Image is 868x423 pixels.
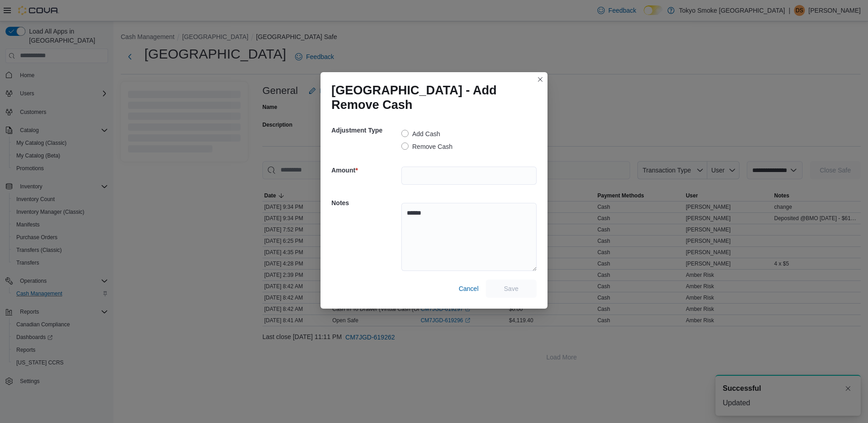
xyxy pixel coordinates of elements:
[401,141,453,152] label: Remove Cash
[331,194,399,212] h5: Notes
[331,83,529,112] h1: [GEOGRAPHIC_DATA] - Add Remove Cash
[331,161,399,179] h5: Amount
[486,280,537,298] button: Save
[459,284,478,293] span: Cancel
[401,128,440,139] label: Add Cash
[504,284,518,293] span: Save
[535,74,546,85] button: Closes this modal window
[455,280,482,298] button: Cancel
[331,121,399,139] h5: Adjustment Type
